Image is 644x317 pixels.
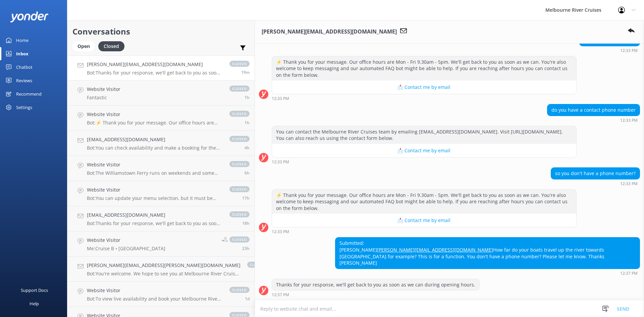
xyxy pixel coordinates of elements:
span: Sep 08 2025 11:42am (UTC +10:00) Australia/Sydney [245,296,250,302]
h4: Website Visitor [87,236,165,244]
img: yonder-white-logo.png [10,11,49,22]
p: Bot: You're welcome. We hope to see you at Melbourne River Cruises soon! [87,271,240,277]
a: [EMAIL_ADDRESS][DOMAIN_NAME]Bot:Thanks for your response, we'll get back to you as soon as we can... [67,206,255,231]
div: You can contact the Melbourne River Cruises team by emailing [EMAIL_ADDRESS][DOMAIN_NAME]. Visit ... [272,126,576,144]
div: Sep 09 2025 12:33pm (UTC +10:00) Australia/Sydney [579,48,640,53]
strong: 12:33 PM [620,182,638,186]
a: Website VisitorBot:⚡ Thank you for your message. Our office hours are Mon - Fri 9.30am - 5pm. We'... [67,106,255,131]
a: [PERSON_NAME][EMAIL_ADDRESS][DOMAIN_NAME] [377,247,493,253]
strong: 12:33 PM [272,230,289,234]
h4: [PERSON_NAME][EMAIL_ADDRESS][DOMAIN_NAME] [87,61,223,68]
a: [EMAIL_ADDRESS][DOMAIN_NAME]Bot:You can check availability and make a booking for the Williamstow... [67,131,255,156]
div: do you have a contact phone number [547,104,640,116]
div: Sep 09 2025 12:37pm (UTC +10:00) Australia/Sydney [272,292,480,297]
a: Open [72,42,98,50]
div: Closed [98,41,124,51]
a: [PERSON_NAME][EMAIL_ADDRESS][PERSON_NAME][DOMAIN_NAME]Bot:You're welcome. We hope to see you at M... [67,257,255,282]
div: Sep 09 2025 12:33pm (UTC +10:00) Australia/Sydney [547,118,640,122]
div: Settings [16,101,32,114]
span: Sep 09 2025 08:20am (UTC +10:00) Australia/Sydney [245,145,250,151]
div: Home [16,34,29,47]
h4: Website Visitor [87,161,223,168]
h4: [PERSON_NAME][EMAIL_ADDRESS][PERSON_NAME][DOMAIN_NAME] [87,262,240,269]
h3: [PERSON_NAME][EMAIL_ADDRESS][DOMAIN_NAME] [262,28,397,36]
h2: Conversations [72,25,250,38]
div: Sep 09 2025 12:33pm (UTC +10:00) Australia/Sydney [272,159,577,164]
div: Sep 09 2025 12:33pm (UTC +10:00) Australia/Sydney [272,96,577,101]
p: Bot: The Williamstown Ferry runs on weekends and some public holidays, with daily services during... [87,170,223,176]
div: Recommend [16,87,42,101]
span: Sep 09 2025 11:23am (UTC +10:00) Australia/Sydney [245,120,250,125]
strong: 12:33 PM [272,160,289,164]
p: Bot: To view live availability and book your Melbourne River Cruise experience, click [URL][DOMAI... [87,296,223,302]
span: Sep 08 2025 06:49pm (UTC +10:00) Australia/Sydney [242,220,250,226]
div: so you don't have a phone number? [551,168,640,179]
p: Fantastic [87,95,120,101]
h4: [EMAIL_ADDRESS][DOMAIN_NAME] [87,136,223,143]
span: closed [229,86,250,92]
h4: Website Visitor [87,287,223,294]
span: closed [229,236,250,243]
div: Sep 09 2025 12:33pm (UTC +10:00) Australia/Sydney [551,181,640,186]
div: Inbox [16,47,29,60]
span: closed [247,262,267,268]
div: Sep 09 2025 12:33pm (UTC +10:00) Australia/Sydney [272,229,577,234]
span: closed [229,61,250,67]
span: closed [229,111,250,117]
span: Sep 08 2025 01:05pm (UTC +10:00) Australia/Sydney [242,246,250,251]
strong: 12:37 PM [272,293,289,297]
h4: [EMAIL_ADDRESS][DOMAIN_NAME] [87,211,223,219]
a: Website VisitorBot:The Williamstown Ferry runs on weekends and some public holidays, with daily s... [67,156,255,181]
div: Thanks for your response, we'll get back to you as soon as we can during opening hours. [272,279,479,290]
p: Me: Cruise B • [GEOGRAPHIC_DATA] [87,246,165,252]
div: Support Docs [21,283,48,297]
h4: Website Visitor [87,186,223,194]
span: closed [229,136,250,142]
p: Bot: ⚡ Thank you for your message. Our office hours are Mon - Fri 9.30am - 5pm. We'll get back to... [87,120,223,126]
div: Sep 09 2025 12:37pm (UTC +10:00) Australia/Sydney [335,271,640,275]
div: ⚡ Thank you for your message. Our office hours are Mon - Fri 9.30am - 5pm. We'll get back to you ... [272,56,576,81]
div: Help [30,297,39,310]
h4: Website Visitor [87,86,120,93]
span: closed [229,287,250,293]
button: 📩 Contact me by email [272,214,576,227]
button: 📩 Contact me by email [272,144,576,157]
a: Website VisitorBot:You can update your menu selection, but it must be done by 1pm during office h... [67,181,255,206]
a: Closed [98,42,128,50]
h4: Website Visitor [87,111,223,118]
span: Sep 08 2025 07:16pm (UTC +10:00) Australia/Sydney [242,195,250,201]
span: Sep 09 2025 12:37pm (UTC +10:00) Australia/Sydney [241,69,250,75]
strong: 12:33 PM [620,49,638,53]
a: Website VisitorMe:Cruise B • [GEOGRAPHIC_DATA]closed23h [67,231,255,257]
a: [PERSON_NAME][EMAIL_ADDRESS][DOMAIN_NAME]Bot:Thanks for your response, we'll get back to you as s... [67,55,255,81]
p: Bot: You can check availability and make a booking for the Williamstown Ferry online at [URL][DOM... [87,145,223,151]
button: 📩 Contact me by email [272,81,576,94]
span: Sep 09 2025 11:30am (UTC +10:00) Australia/Sydney [245,95,250,100]
span: closed [229,211,250,217]
a: Website VisitorBot:To view live availability and book your Melbourne River Cruise experience, cli... [67,282,255,307]
div: ⚡ Thank you for your message. Our office hours are Mon - Fri 9.30am - 5pm. We'll get back to you ... [272,190,576,214]
a: Website VisitorFantasticclosed1h [67,81,255,106]
p: Bot: You can update your menu selection, but it must be done by 1pm during office hours [DATE] - ... [87,195,223,201]
p: Bot: Thanks for your response, we'll get back to you as soon as we can during opening hours. [87,220,223,226]
div: Chatbot [16,60,33,74]
div: Open [72,41,95,51]
strong: 12:33 PM [620,118,638,122]
strong: 12:33 PM [272,97,289,101]
p: Bot: Thanks for your response, we'll get back to you as soon as we can during opening hours. [87,70,223,76]
div: Reviews [16,74,32,87]
span: closed [229,186,250,192]
span: closed [229,161,250,167]
div: Submitted: [PERSON_NAME] How far do your boats travel up the river towards [GEOGRAPHIC_DATA] for ... [335,237,640,268]
strong: 12:37 PM [620,271,638,275]
span: Sep 09 2025 06:25am (UTC +10:00) Australia/Sydney [245,170,250,176]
